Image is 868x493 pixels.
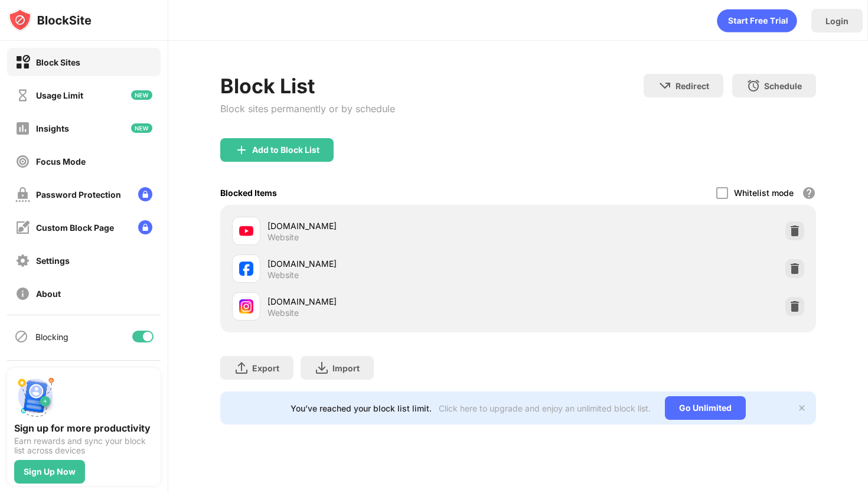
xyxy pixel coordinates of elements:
[15,88,30,103] img: time-usage-off.svg
[665,396,746,420] div: Go Unlimited
[15,55,30,70] img: block-on.svg
[239,224,253,238] img: favicons
[35,332,68,342] div: Blocking
[36,289,61,299] div: About
[239,262,253,276] img: favicons
[267,257,518,270] div: [DOMAIN_NAME]
[267,220,518,232] div: [DOMAIN_NAME]
[267,270,299,280] div: Website
[267,232,299,243] div: Website
[220,188,277,198] div: Blocked Items
[734,188,794,198] div: Whitelist mode
[8,8,92,32] img: logo-blocksite.svg
[131,90,152,100] img: new-icon.svg
[15,187,30,202] img: password-protection-off.svg
[267,308,299,318] div: Website
[24,467,76,476] div: Sign Up Now
[131,123,152,133] img: new-icon.svg
[291,403,432,413] div: You’ve reached your block list limit.
[676,81,709,91] div: Redirect
[764,81,802,91] div: Schedule
[15,286,30,301] img: about-off.svg
[36,223,114,233] div: Custom Block Page
[15,253,30,268] img: settings-off.svg
[15,154,30,169] img: focus-off.svg
[14,375,57,417] img: push-signup.svg
[36,57,80,67] div: Block Sites
[797,403,807,413] img: x-button.svg
[220,74,395,98] div: Block List
[220,103,395,115] div: Block sites permanently or by schedule
[252,363,279,373] div: Export
[267,295,518,308] div: [DOMAIN_NAME]
[717,9,797,32] div: animation
[825,16,849,26] div: Login
[252,145,319,155] div: Add to Block List
[36,256,70,266] div: Settings
[36,90,83,100] div: Usage Limit
[239,299,253,314] img: favicons
[36,156,86,166] div: Focus Mode
[439,403,651,413] div: Click here to upgrade and enjoy an unlimited block list.
[138,187,152,201] img: lock-menu.svg
[15,121,30,136] img: insights-off.svg
[14,436,154,455] div: Earn rewards and sync your block list across devices
[15,220,30,235] img: customize-block-page-off.svg
[36,123,69,133] div: Insights
[14,422,154,434] div: Sign up for more productivity
[138,220,152,234] img: lock-menu.svg
[36,190,121,200] div: Password Protection
[14,329,28,344] img: blocking-icon.svg
[332,363,360,373] div: Import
